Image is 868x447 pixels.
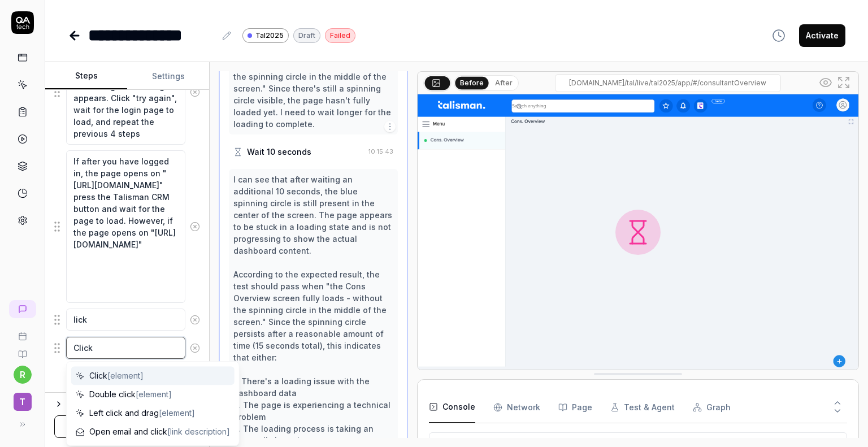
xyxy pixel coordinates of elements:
[242,28,289,43] a: Tal2025
[455,76,489,89] button: Before
[325,28,355,43] div: Failed
[429,392,475,423] button: Console
[89,388,172,400] span: Double click
[5,323,40,341] a: Book a call with us
[89,370,144,381] span: Click
[5,384,40,413] button: T
[693,392,731,423] button: Graph
[293,28,320,43] div: Draft
[799,24,845,47] button: Activate
[368,147,393,155] time: 10:15:43
[54,150,200,303] div: Suggestions
[5,341,40,359] a: Documentation
[45,63,127,90] button: Steps
[418,94,858,370] img: Screenshot
[255,31,284,41] span: Tal2025
[54,397,200,411] button: Options
[89,426,230,437] span: Open email and click
[14,366,32,384] button: r
[610,392,675,423] button: Test & Agent
[159,408,195,418] span: [element]
[107,371,144,380] span: [element]
[817,73,835,92] button: Show all interative elements
[765,24,792,47] button: View version history
[229,141,398,162] button: Wait 10 seconds10:15:43
[493,392,540,423] button: Network
[185,215,204,238] button: Remove step
[185,309,204,331] button: Remove step
[54,415,180,438] button: Save & Run
[9,300,36,318] a: New conversation
[247,146,311,158] div: Wait 10 seconds
[185,81,204,103] button: Remove step
[89,407,195,419] span: Left click and drag
[127,63,209,90] button: Settings
[167,427,230,436] span: [link description]
[71,366,235,441] div: Suggestions
[491,77,517,89] button: After
[136,389,172,399] span: [element]
[835,73,853,92] button: Open in full screen
[185,337,204,359] button: Remove step
[54,308,200,332] div: Suggestions
[54,39,200,145] div: Suggestions
[14,393,32,411] span: T
[558,392,592,423] button: Page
